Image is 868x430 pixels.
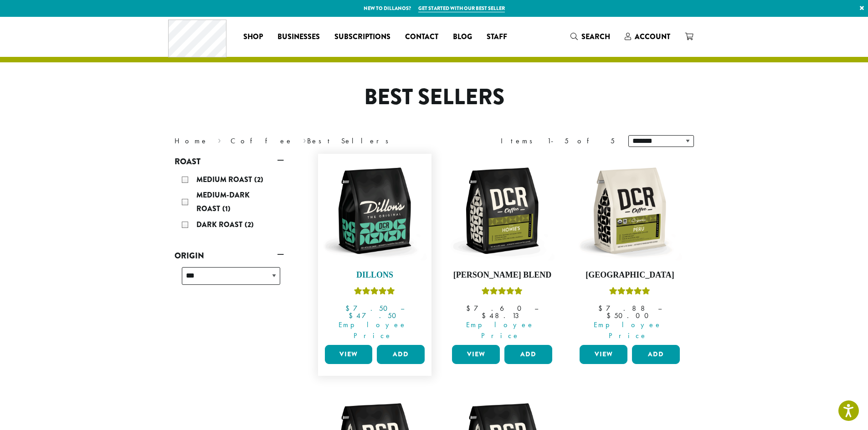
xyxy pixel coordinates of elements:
img: DCR-12oz-Howies-Stock-scaled.png [450,158,555,263]
bdi: 48.13 [482,311,523,320]
span: › [303,132,306,147]
img: DCR-12oz-FTO-Peru-Stock-scaled.png [577,158,682,263]
bdi: 47.50 [349,311,401,320]
a: Coffee [231,136,293,146]
span: (2) [245,219,254,230]
div: Items 1-5 of 5 [501,136,615,147]
h4: [PERSON_NAME] Blend [450,270,555,280]
a: View [452,345,500,364]
h1: Best Sellers [168,84,701,111]
span: Businesses [277,31,320,43]
div: Roast [175,169,284,237]
bdi: 7.60 [466,304,526,313]
a: Search [563,29,617,44]
span: – [534,304,538,313]
div: Rated 4.83 out of 5 [609,286,650,299]
span: Staff [487,31,507,43]
bdi: 7.88 [598,304,649,313]
img: DCR-12oz-Dillons-Stock-scaled.png [322,158,427,263]
bdi: 50.00 [606,311,653,320]
span: Contact [405,31,438,43]
a: Shop [236,30,270,44]
span: – [401,304,404,313]
span: $ [466,304,474,313]
span: Blog [453,31,472,43]
a: Get started with our best seller [418,5,505,12]
span: $ [349,311,356,320]
a: Home [175,136,208,146]
a: Staff [479,30,514,44]
span: $ [598,304,606,313]
button: Add [504,345,552,364]
a: View [580,345,627,364]
button: Add [632,345,680,364]
a: [PERSON_NAME] BlendRated 4.67 out of 5 Employee Price [450,158,555,341]
h4: Dillons [323,270,427,280]
a: DillonsRated 5.00 out of 5 Employee Price [323,158,427,341]
div: Rated 4.67 out of 5 [482,286,523,299]
span: Search [581,31,610,42]
span: › [218,132,221,147]
span: Medium-Dark Roast [196,190,250,214]
div: Rated 5.00 out of 5 [354,286,395,299]
span: Dark Roast [196,219,245,230]
span: $ [606,311,614,320]
span: $ [345,304,353,313]
span: (1) [222,203,231,214]
h4: [GEOGRAPHIC_DATA] [577,270,682,280]
span: $ [482,311,489,320]
a: View [325,345,373,364]
span: Account [635,31,670,42]
span: Employee Price [319,319,427,341]
span: Shop [243,31,263,43]
nav: Breadcrumb [175,136,421,147]
a: Origin [175,248,284,263]
span: – [658,304,662,313]
bdi: 7.50 [345,304,392,313]
div: Origin [175,263,284,296]
span: Employee Price [446,319,555,341]
a: [GEOGRAPHIC_DATA]Rated 4.83 out of 5 Employee Price [577,158,682,341]
span: Employee Price [574,319,682,341]
a: Roast [175,154,284,169]
span: (2) [254,174,263,185]
button: Add [377,345,425,364]
span: Subscriptions [334,31,390,43]
span: Medium Roast [196,174,254,185]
